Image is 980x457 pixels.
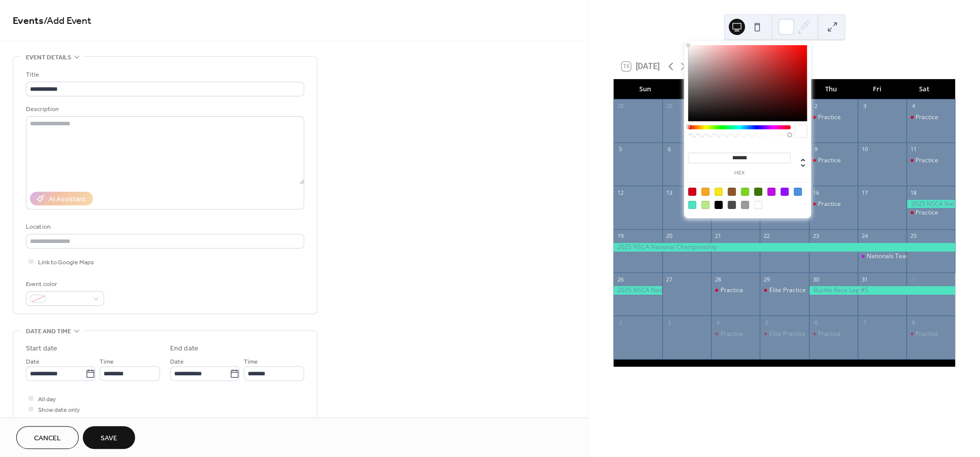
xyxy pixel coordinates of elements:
div: 27 [665,275,673,283]
div: 12 [616,189,624,196]
div: 19 [616,232,624,240]
span: Time [244,357,258,367]
div: 4 [714,319,722,326]
span: Hide end time [38,415,77,426]
div: Practice [809,156,858,165]
div: #50E3C2 [688,201,696,209]
div: 13 [665,189,673,196]
div: 30 [812,275,820,283]
div: 9 [812,146,820,153]
div: Practice [818,330,841,338]
div: #8B572A [728,188,736,196]
div: Practice [818,200,841,208]
div: #FFFFFF [754,201,762,209]
div: 28 [714,275,722,283]
span: Event details [26,52,71,63]
a: Events [13,11,44,31]
div: 18 [909,189,917,196]
div: 21 [714,232,722,240]
div: Practice [818,113,841,122]
div: Practice [711,286,760,295]
div: Elite Practice [760,286,808,295]
div: End date [170,343,199,354]
div: #4A90E2 [794,188,802,196]
div: 28 [616,102,624,110]
span: Link to Google Maps [38,257,94,268]
div: 16 [812,189,820,196]
div: 2025 NSCA National Championship [613,286,662,295]
div: 22 [763,232,770,240]
div: Buckle Race Leg #5 [809,286,955,295]
div: 31 [861,275,868,283]
div: 23 [812,232,820,240]
button: Save [83,426,135,449]
div: 3 [861,102,868,110]
div: 6 [812,319,820,326]
div: Nationals Team Dinner [858,252,906,261]
div: Practice [809,200,858,208]
div: 29 [763,275,770,283]
div: Practice [906,113,955,122]
div: 2025 NSCA National Championship [613,243,955,252]
div: #9B9B9B [741,201,749,209]
div: 25 [909,232,917,240]
div: Practice [906,156,955,165]
span: All day [38,394,56,405]
span: Time [100,357,114,367]
div: 7 [861,319,868,326]
div: #417505 [754,188,762,196]
span: Date and time [26,326,71,337]
div: Practice [916,208,938,217]
div: 2 [616,319,624,326]
span: Date [170,357,184,367]
div: Fri [854,79,901,99]
div: Description [26,104,302,115]
div: 24 [861,232,868,240]
div: #4A4A4A [728,201,736,209]
div: Practice [916,156,938,165]
div: 2 [812,102,820,110]
div: 5 [763,319,770,326]
div: Practice [906,208,955,217]
div: Sun [622,79,668,99]
div: Practice [916,113,938,122]
div: #D0021B [688,188,696,196]
div: 3 [665,319,673,326]
div: Practice [711,330,760,338]
div: 6 [665,146,673,153]
div: Practice [906,330,955,338]
div: Start date [26,343,57,354]
div: Elite Practice [769,286,805,295]
span: Date [26,357,40,367]
div: Elite Practice [760,330,808,338]
span: Cancel [34,433,61,444]
div: #000000 [714,201,723,209]
button: Cancel [16,426,79,449]
div: Title [26,69,302,80]
div: 2025 NSCA National Championship [906,200,955,208]
div: 17 [861,189,868,196]
div: #7ED321 [741,188,749,196]
div: Thu [807,79,854,99]
div: 26 [616,275,624,283]
div: Practice [916,330,938,338]
div: 5 [616,146,624,153]
span: Save [101,433,117,444]
div: Elite Practice [769,330,805,338]
div: 20 [665,232,673,240]
div: Practice [720,286,743,295]
div: Practice [720,330,743,338]
div: 11 [909,146,917,153]
span: Show date only [38,405,80,415]
div: 8 [909,319,917,326]
div: Mon [668,79,715,99]
div: #F5A623 [701,188,709,196]
div: Practice [809,330,858,338]
div: 10 [861,146,868,153]
div: 4 [909,102,917,110]
div: 1 [909,275,917,283]
div: Practice [809,113,858,122]
label: hex [688,170,791,176]
span: / Add Event [44,11,91,31]
div: 29 [665,102,673,110]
